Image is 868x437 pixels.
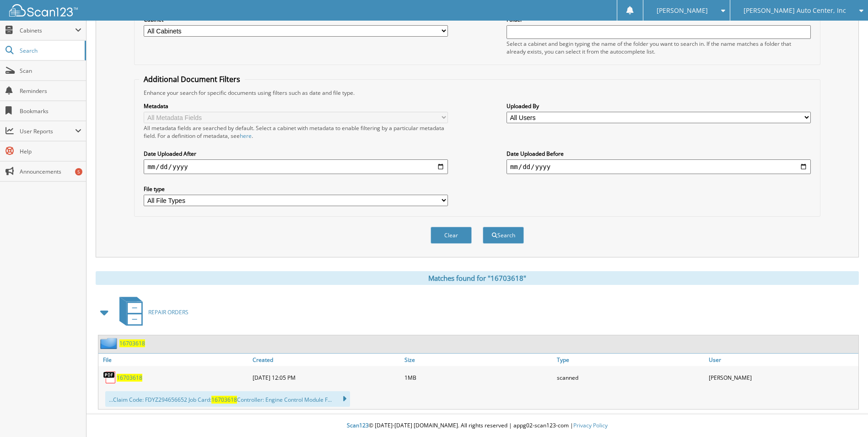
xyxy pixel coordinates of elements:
span: Reminders [20,87,81,95]
a: User [706,354,858,366]
label: File type [144,185,448,193]
span: [PERSON_NAME] Auto Center, Inc [744,8,846,13]
a: REPAIR ORDERS [114,294,189,330]
a: 16703618 [119,339,145,347]
legend: Additional Document Filters [139,74,245,84]
img: folder2.png [100,338,119,349]
a: File [98,354,250,366]
label: Uploaded By [507,102,811,110]
span: [PERSON_NAME] [657,8,708,13]
span: Scan123 [347,421,369,429]
div: [PERSON_NAME] [706,368,858,387]
div: Matches found for "16703618" [96,271,859,285]
span: Help [20,147,81,155]
label: Date Uploaded Before [507,150,811,158]
label: Metadata [144,102,448,110]
div: 1MB [402,368,554,387]
input: end [507,159,811,174]
label: Date Uploaded After [144,150,448,158]
span: Cabinets [20,27,75,34]
span: 16703618 [211,396,237,404]
a: Created [250,354,402,366]
span: Announcements [20,168,81,175]
span: Search [20,47,80,55]
a: 16703618 [117,374,142,382]
div: All metadata fields are searched by default. Select a cabinet with metadata to enable filtering b... [144,124,448,140]
a: Type [555,354,706,366]
input: start [144,159,448,174]
span: Bookmarks [20,107,81,115]
div: scanned [555,368,706,387]
a: Size [402,354,554,366]
span: User Reports [20,127,75,135]
button: Search [483,227,524,244]
a: Privacy Policy [573,421,608,429]
div: © [DATE]-[DATE] [DOMAIN_NAME]. All rights reserved | appg02-scan123-com | [86,415,868,437]
span: Scan [20,67,81,75]
div: 5 [75,168,82,175]
img: PDF.png [103,371,117,384]
div: ...Claim Code: FDYZ294656652 Job Card: Controller: Engine Control Module F... [105,391,350,407]
a: here [240,132,252,140]
div: Enhance your search for specific documents using filters such as date and file type. [139,89,815,97]
div: Select a cabinet and begin typing the name of the folder you want to search in. If the name match... [507,40,811,55]
img: scan123-logo-white.svg [9,4,78,16]
span: REPAIR ORDERS [148,308,189,316]
button: Clear [431,227,472,244]
div: [DATE] 12:05 PM [250,368,402,387]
